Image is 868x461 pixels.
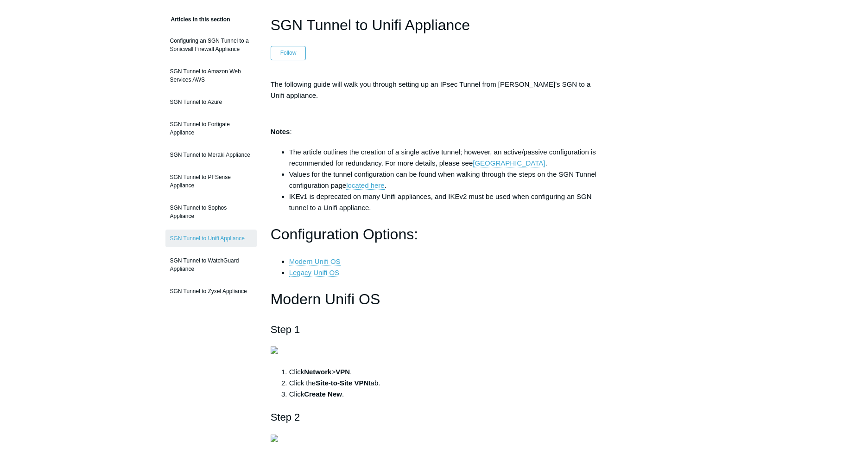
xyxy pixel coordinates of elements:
a: located here [346,181,385,190]
p: The following guide will walk you through setting up an IPsec Tunnel from [PERSON_NAME]'s SGN to ... [271,79,598,101]
strong: Site-to-Site VPN [316,379,368,387]
a: SGN Tunnel to Unifi Appliance [165,230,257,247]
a: SGN Tunnel to Fortigate Appliance [165,115,257,141]
h1: Modern Unifi OS [271,288,598,311]
a: SGN Tunnel to Meraki Appliance [165,146,257,164]
a: Modern Unifi OS [289,257,341,266]
strong: Network [304,368,331,376]
a: Legacy Unifi OS [289,269,339,277]
img: 35424763984659 [271,346,278,354]
img: 35424763989779 [271,435,278,442]
button: Follow Article [271,46,306,60]
li: Click > . [289,366,598,378]
p: : [271,126,598,137]
strong: Notes [271,128,290,135]
strong: Create New [304,390,342,398]
h1: SGN Tunnel to Unifi Appliance [271,14,598,36]
span: Articles in this section [165,16,230,23]
a: Configuring an SGN Tunnel to a Sonicwall Firewall Appliance [165,32,257,58]
h2: Step 2 [271,409,598,425]
a: SGN Tunnel to Sophos Appliance [165,199,257,225]
a: SGN Tunnel to Zyxel Appliance [165,282,257,300]
a: SGN Tunnel to Amazon Web Services AWS [165,63,257,89]
a: [GEOGRAPHIC_DATA] [473,159,545,167]
h1: Configuration Options: [271,223,598,246]
li: Click the tab. [289,378,598,389]
li: Values for the tunnel configuration can be found when walking through the steps on the SGN Tunnel... [289,169,598,191]
h2: Step 1 [271,321,598,338]
li: IKEv1 is deprecated on many Unifi appliances, and IKEv2 must be used when configuring an SGN tunn... [289,191,598,213]
a: SGN Tunnel to WatchGuard Appliance [165,252,257,278]
li: The article outlines the creation of a single active tunnel; however, an active/passive configura... [289,147,598,169]
li: Click . [289,389,598,400]
a: SGN Tunnel to Azure [165,93,257,111]
strong: VPN [336,368,350,376]
a: SGN Tunnel to PFSense Appliance [165,168,257,194]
